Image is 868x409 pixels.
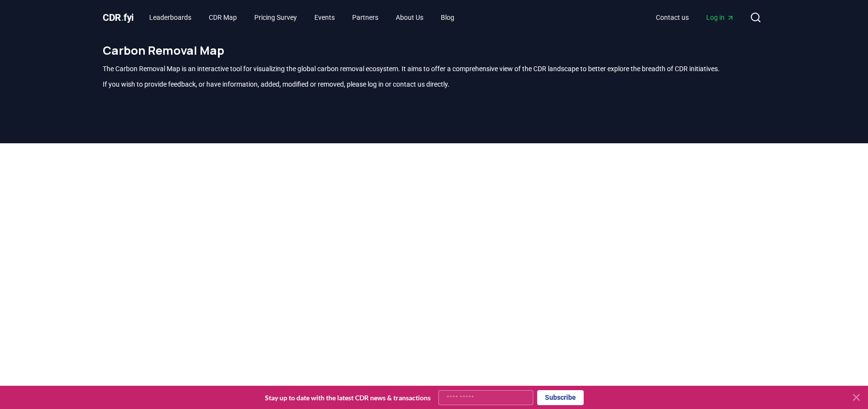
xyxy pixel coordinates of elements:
[103,12,134,23] span: CDR fyi
[141,9,462,26] nav: Main
[388,9,431,26] a: About Us
[307,9,342,26] a: Events
[698,9,742,26] a: Log in
[141,9,199,26] a: Leaderboards
[706,13,734,22] span: Log in
[121,12,124,23] span: .
[433,9,462,26] a: Blog
[103,64,765,74] p: The Carbon Removal Map is an interactive tool for visualizing the global carbon removal ecosystem...
[648,9,742,26] nav: Main
[247,9,305,26] a: Pricing Survey
[344,9,386,26] a: Partners
[103,43,765,58] h1: Carbon Removal Map
[201,9,245,26] a: CDR Map
[103,79,765,89] p: If you wish to provide feedback, or have information, added, modified or removed, please log in o...
[648,9,697,26] a: Contact us
[103,11,134,24] a: CDR.fyi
